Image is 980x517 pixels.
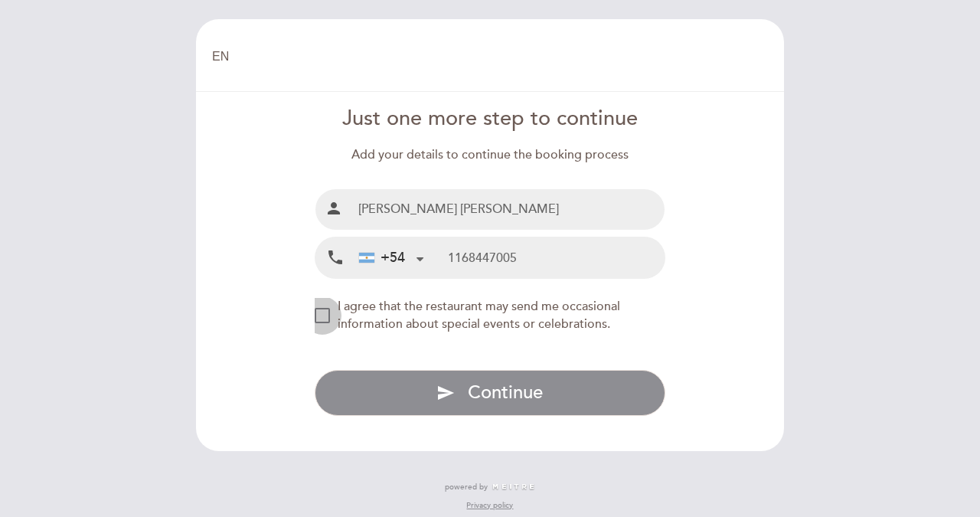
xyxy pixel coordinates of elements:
[445,482,535,492] a: powered by
[315,146,666,164] div: Add your details to continue the booking process
[325,199,343,218] i: person
[352,189,665,230] input: Name and surname
[359,248,405,268] div: +54
[353,238,430,277] div: Argentina: +54
[315,370,666,416] button: send Continue
[326,248,345,267] i: local_phone
[436,384,455,402] i: send
[448,237,665,278] input: Mobile Phone
[338,299,620,332] span: I agree that the restaurant may send me occasional information about special events or celebrations.
[315,298,666,333] md-checkbox: NEW_MODAL_AGREE_RESTAURANT_SEND_OCCASIONAL_INFO
[315,104,666,134] div: Just one more step to continue
[468,381,543,404] span: Continue
[466,500,513,511] a: Privacy policy
[445,482,488,492] span: powered by
[492,483,535,491] img: MEITRE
